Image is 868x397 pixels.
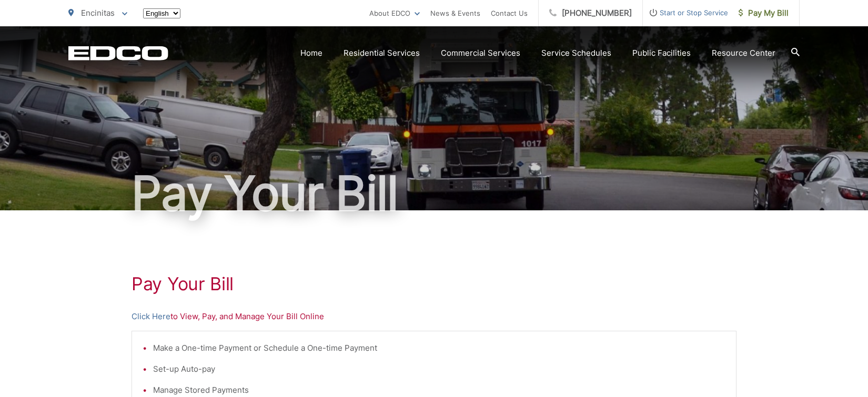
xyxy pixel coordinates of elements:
a: Click Here [132,310,170,323]
a: Resource Center [712,47,775,59]
span: Pay My Bill [739,7,789,19]
a: Commercial Services [441,47,520,59]
li: Make a One-time Payment or Schedule a One-time Payment [153,342,725,354]
a: Home [300,47,322,59]
a: EDCD logo. Return to the homepage. [68,46,168,60]
a: About EDCO [369,7,420,19]
a: Residential Services [344,47,420,59]
select: Select a language [143,8,180,18]
a: Service Schedules [541,47,611,59]
a: Contact Us [491,7,528,19]
p: to View, Pay, and Manage Your Bill Online [132,310,736,323]
h1: Pay Your Bill [68,167,800,220]
a: News & Events [430,7,480,19]
li: Set-up Auto-pay [153,363,725,375]
li: Manage Stored Payments [153,384,725,396]
span: Encinitas [81,8,115,18]
h1: Pay Your Bill [132,273,736,294]
a: Public Facilities [632,47,691,59]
